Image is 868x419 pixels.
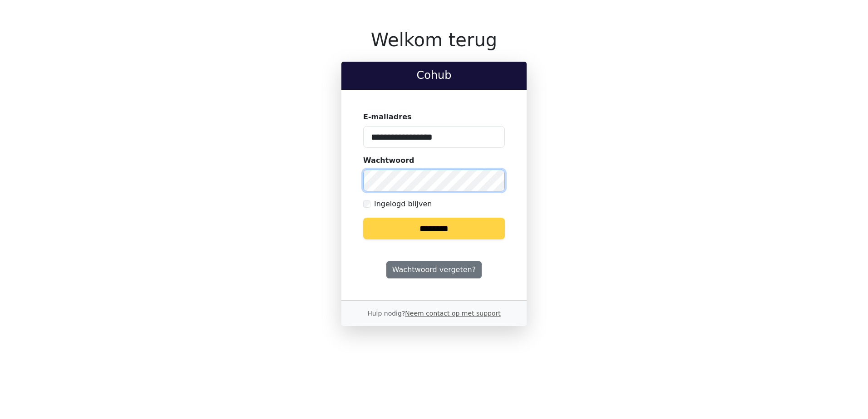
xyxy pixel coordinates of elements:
[341,29,527,51] h1: Welkom terug
[386,261,482,278] a: Wachtwoord vergeten?
[367,310,501,317] small: Hulp nodig?
[363,155,414,166] label: Wachtwoord
[349,69,519,82] h2: Cohub
[363,112,412,122] label: E-mailadres
[374,199,432,209] label: Ingelogd blijven
[405,310,500,317] a: Neem contact op met support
